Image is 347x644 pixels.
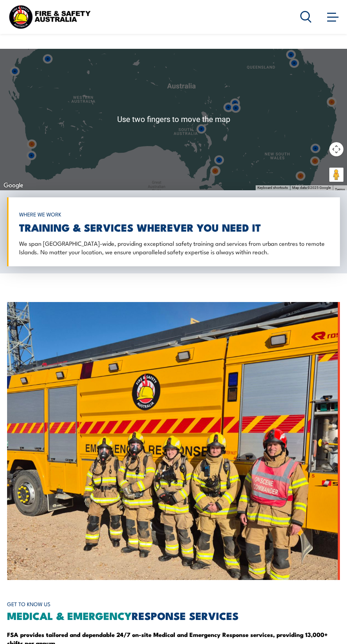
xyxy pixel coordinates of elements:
button: Drag Pegman onto the map to open Street View [329,168,343,182]
h2: RESPONSE SERVICES [7,611,340,620]
img: Google [2,181,25,190]
a: Terms (opens in new tab) [335,187,345,191]
a: Click to see this area on Google Maps [2,181,25,190]
img: Homepage MERS [7,302,340,580]
h2: TRAINING & SERVICES WHEREVER YOU NEED IT [19,222,333,232]
button: Keyboard shortcuts [257,185,288,190]
span: Map data ©2025 Google [292,186,331,190]
h6: WHERE WE WORK [19,208,333,221]
h6: GET TO KNOW US [7,598,340,611]
p: We span [GEOGRAPHIC_DATA]-wide, providing exceptional safety training and services from urban cen... [19,239,333,256]
button: Map camera controls [329,142,343,156]
span: MEDICAL & EMERGENCY [7,607,132,623]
